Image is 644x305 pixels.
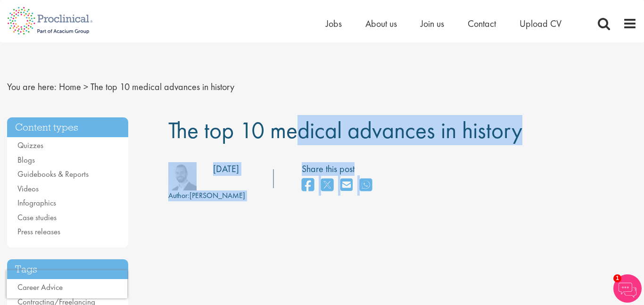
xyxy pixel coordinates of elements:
img: 76d2c18e-6ce3-4617-eefd-08d5a473185b [168,162,197,190]
a: Guidebooks & Reports [17,169,89,179]
span: Author: [168,190,190,200]
a: share on facebook [302,175,314,196]
a: breadcrumb link [59,81,81,93]
span: The top 10 medical advances in history [91,81,234,93]
iframe: reCAPTCHA [7,270,127,298]
a: Quizzes [17,140,43,150]
a: About us [365,17,397,30]
span: 1 [613,274,621,282]
a: share on whats app [360,175,372,196]
a: Join us [421,17,444,30]
a: Press releases [17,226,60,237]
a: Case studies [17,212,57,223]
span: You are here: [7,81,57,93]
a: Contact [468,17,496,30]
h3: Content types [7,117,128,138]
a: share on email [340,175,353,196]
a: Jobs [326,17,342,30]
a: Infographics [17,198,56,208]
h3: Tags [7,259,128,280]
a: Blogs [17,155,35,165]
label: Share this post [302,162,377,176]
a: share on twitter [321,175,333,196]
a: Videos [17,183,39,194]
span: The top 10 medical advances in history [168,115,522,145]
span: > [83,81,88,93]
div: [PERSON_NAME] [168,190,245,201]
div: [DATE] [213,162,239,176]
a: Upload CV [520,17,561,30]
img: Chatbot [613,274,642,303]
